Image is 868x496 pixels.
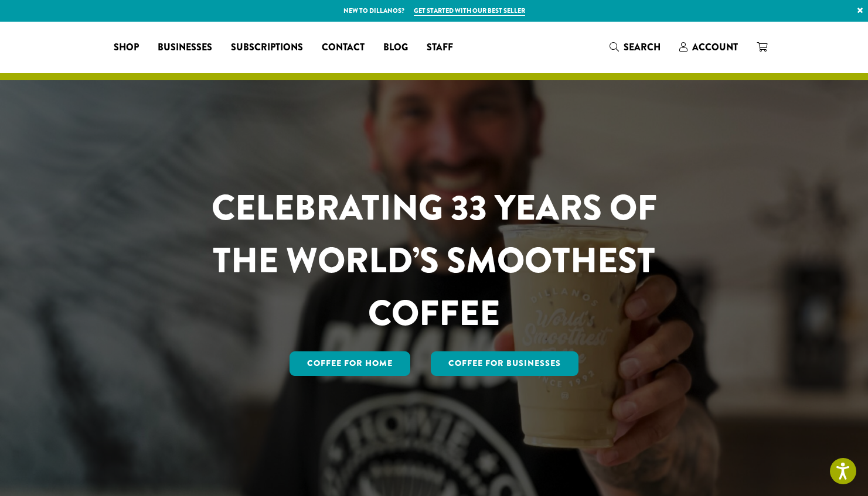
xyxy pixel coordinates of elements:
[383,40,408,55] span: Blog
[414,6,525,16] a: Get started with our best seller
[158,40,212,55] span: Businesses
[417,38,462,57] a: Staff
[104,38,148,57] a: Shop
[322,40,365,55] span: Contact
[177,182,692,340] h1: CELEBRATING 33 YEARS OF THE WORLD’S SMOOTHEST COFFEE
[431,351,578,376] a: Coffee For Businesses
[114,40,139,55] span: Shop
[427,40,453,55] span: Staff
[290,351,410,376] a: Coffee for Home
[624,40,661,54] span: Search
[231,40,303,55] span: Subscriptions
[600,37,670,57] a: Search
[692,40,738,54] span: Account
